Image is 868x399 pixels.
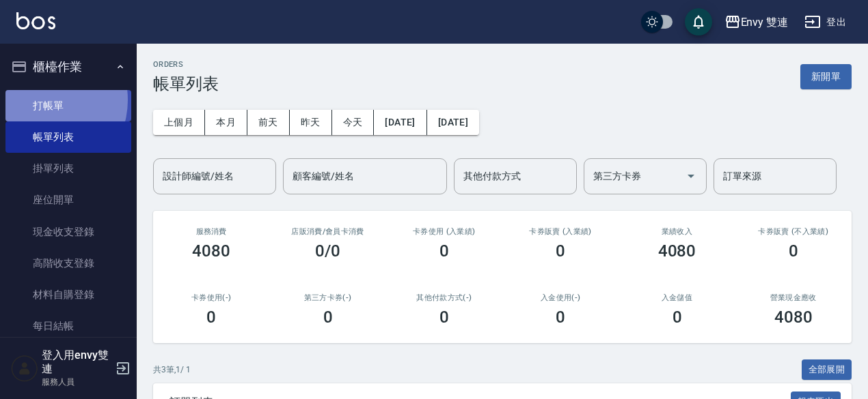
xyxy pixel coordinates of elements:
[315,241,340,261] h3: 0/0
[42,349,111,376] h5: 登入用envy雙連
[205,110,247,135] button: 本月
[719,8,794,36] button: Envy 雙連
[5,90,131,121] a: 打帳單
[5,121,131,153] a: 帳單列表
[519,227,602,236] h2: 卡券販賣 (入業績)
[799,10,852,35] button: 登出
[11,355,38,382] img: Person
[323,308,333,327] h3: 0
[153,364,191,376] p: 共 3 筆, 1 / 1
[680,165,702,187] button: Open
[800,70,852,83] a: 新開單
[403,293,486,302] h2: 其他付款方式(-)
[439,241,449,261] h3: 0
[5,279,131,310] a: 材料自購登錄
[673,308,682,327] h3: 0
[752,293,835,302] h2: 營業現金應收
[427,110,479,135] button: [DATE]
[5,310,131,342] a: 每日結帳
[374,110,426,135] button: [DATE]
[752,227,835,236] h2: 卡券販賣 (不入業績)
[658,241,696,261] h3: 4080
[332,110,375,135] button: 今天
[519,293,602,302] h2: 入金使用(-)
[439,308,449,327] h3: 0
[290,110,332,135] button: 昨天
[5,49,131,85] button: 櫃檯作業
[802,359,852,381] button: 全部展開
[206,308,216,327] h3: 0
[153,60,219,69] h2: ORDERS
[153,74,219,93] h3: 帳單列表
[5,153,131,184] a: 掛單列表
[169,227,253,236] h3: 服務消費
[685,8,712,35] button: save
[556,308,565,327] h3: 0
[5,248,131,279] a: 高階收支登錄
[286,227,369,236] h2: 店販消費 /會員卡消費
[403,227,486,236] h2: 卡券使用 (入業績)
[192,241,230,261] h3: 4080
[153,110,205,135] button: 上個月
[800,64,852,89] button: 新開單
[556,241,565,261] h3: 0
[5,184,131,216] a: 座位開單
[741,14,789,31] div: Envy 雙連
[169,293,253,302] h2: 卡券使用(-)
[789,241,798,261] h3: 0
[635,293,718,302] h2: 入金儲值
[774,308,813,327] h3: 4080
[16,12,55,29] img: Logo
[42,376,111,388] p: 服務人員
[5,216,131,248] a: 現金收支登錄
[286,293,369,302] h2: 第三方卡券(-)
[635,227,718,236] h2: 業績收入
[247,110,290,135] button: 前天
